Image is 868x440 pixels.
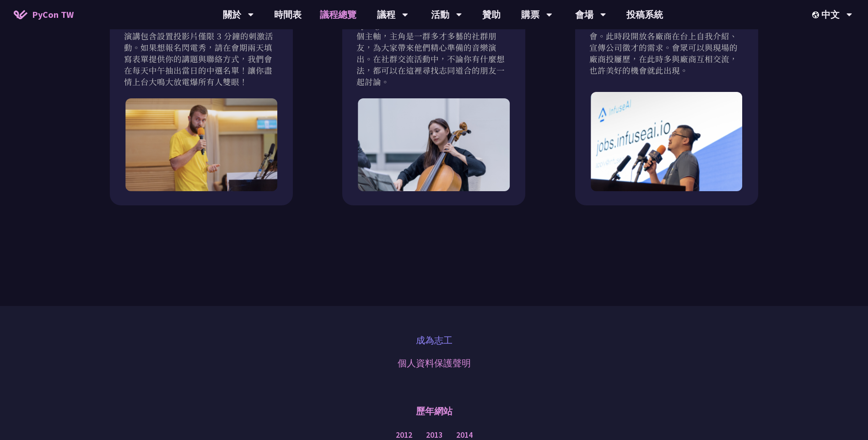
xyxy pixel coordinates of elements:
[356,19,511,87] p: PyNight 活動包含「音樂」與「交流」兩個主軸，主角是一群多才多藝的社群朋友，為大家帶來他們精心準備的音樂演出。在社群交流活動中，不論你有什麼想法，都可以在這裡尋找志同道合的朋友一起討論。
[124,19,279,87] p: 這是一個開放給所有人現場報名，且每個演講包含設置投影片僅限 3 分鐘的刺激活動。如果想報名閃電秀，請在會期兩天填寫表單提供你的講題與聯絡方式，我們會在每天中午抽出當日的中選名單！讓你盡情上台大鳴...
[32,8,74,21] span: PyCon TW
[591,92,743,192] img: Job Fair
[812,11,821,18] img: Locale Icon
[5,3,83,26] a: PyCon TW
[398,356,471,370] a: 個人資料保護聲明
[125,98,277,191] img: Lightning Talk
[589,19,744,76] p: Job Fair 是一個為 工程師設立的就業博覽會。此時段開放各廠商在台上自我介紹、宣傳公司徵才的需求。會眾可以與現場的廠商投屨歷，在此時多與廠商互相交流，也許美好的機會就此出現。
[358,98,510,191] img: PyNight
[14,10,27,19] img: Home icon of PyCon TW 2025
[416,333,453,347] a: 成為志工
[416,397,453,425] p: 歷年網站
